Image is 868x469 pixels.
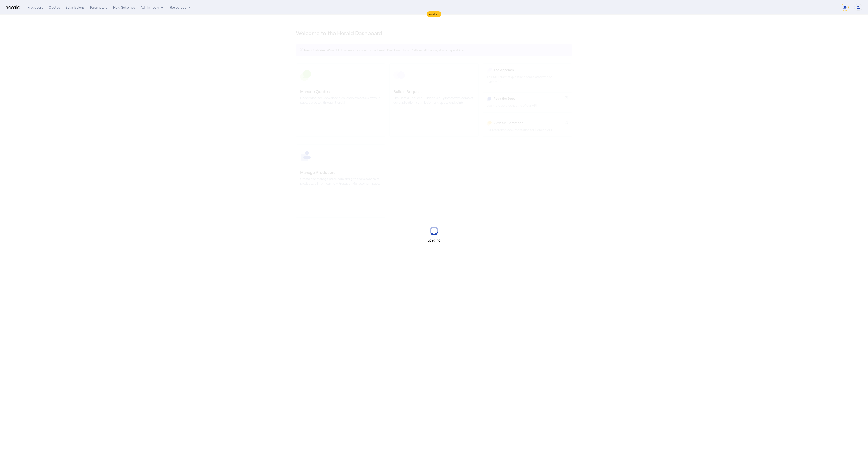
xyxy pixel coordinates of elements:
[90,5,108,10] div: Parameters
[141,5,164,10] button: internal dropdown menu
[6,5,20,10] img: Herald Logo
[427,11,442,17] div: Sandbox
[49,5,60,10] div: Quotes
[66,5,85,10] div: Submissions
[28,5,43,10] div: Producers
[113,5,135,10] div: Field Schemas
[170,5,192,10] button: Resources dropdown menu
